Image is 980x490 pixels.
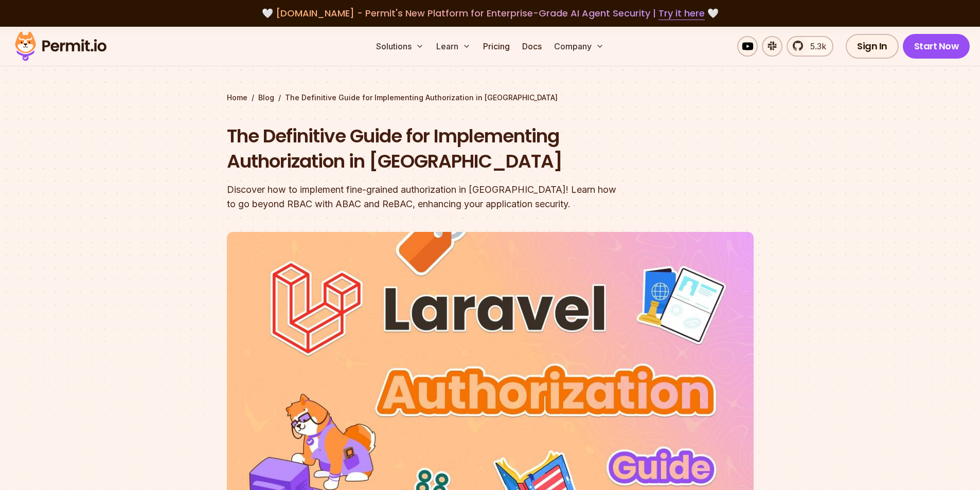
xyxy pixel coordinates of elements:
[258,93,274,103] a: Blog
[227,183,622,211] div: Discover how to implement fine-grained authorization in [GEOGRAPHIC_DATA]! Learn how to go beyond...
[227,93,247,103] a: Home
[227,123,622,174] h1: The Definitive Guide for Implementing Authorization in [GEOGRAPHIC_DATA]
[276,7,705,20] span: [DOMAIN_NAME] - Permit's New Platform for Enterprise-Grade AI Agent Security |
[787,36,833,57] a: 5.3k
[227,93,754,103] div: / /
[10,29,111,64] img: Permit logo
[432,36,475,57] button: Learn
[479,36,514,57] a: Pricing
[25,6,955,21] div: 🤍 🤍
[518,36,546,57] a: Docs
[372,36,428,57] button: Solutions
[903,34,970,59] a: Start Now
[550,36,608,57] button: Company
[846,34,899,59] a: Sign In
[658,7,705,20] a: Try it here
[804,40,826,52] span: 5.3k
